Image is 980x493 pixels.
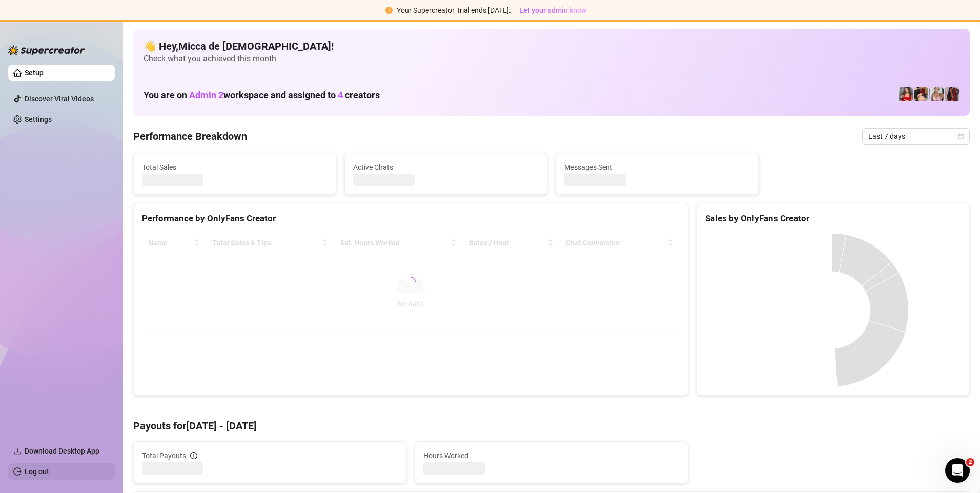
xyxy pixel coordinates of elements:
[914,87,928,101] img: JessieMay
[899,87,913,101] img: Madi FREE
[25,115,52,124] a: Settings
[25,447,99,455] span: Download Desktop App
[144,90,380,101] h1: You are on workspace and assigned to creators
[929,87,944,101] img: Lana
[353,161,539,173] span: Active Chats
[144,39,959,53] h4: 👋 Hey, Micca de [DEMOGRAPHIC_DATA] !
[868,129,964,144] span: Last 7 days
[519,6,586,14] span: Let your admin know
[705,212,961,225] div: Sales by OnlyFans Creator
[133,419,970,433] h4: Payouts for [DATE] - [DATE]
[338,90,343,100] span: 4
[144,53,959,65] span: Check what you achieved this month
[8,45,85,55] img: logo-BBDzfeDw.svg
[189,90,223,100] span: Admin 2
[25,69,44,77] a: Setup
[945,87,959,101] img: Valentina
[385,7,393,14] span: exclamation-circle
[142,161,328,173] span: Total Sales
[966,458,974,466] span: 2
[142,212,680,225] div: Performance by OnlyFans Creator
[515,4,590,16] button: Let your admin know
[423,450,679,461] span: Hours Worked
[945,458,970,483] iframe: Intercom live chat
[25,95,94,103] a: Discover Viral Videos
[13,447,22,455] span: download
[564,161,750,173] span: Messages Sent
[133,129,247,143] h4: Performance Breakdown
[958,133,964,139] span: calendar
[397,6,511,14] span: Your Supercreator Trial ends [DATE].
[25,467,49,476] a: Log out
[142,450,186,461] span: Total Payouts
[405,277,416,287] span: loading
[190,452,197,459] span: info-circle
